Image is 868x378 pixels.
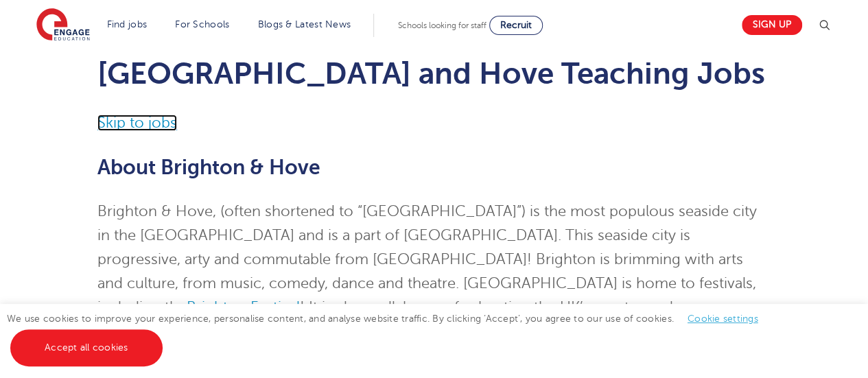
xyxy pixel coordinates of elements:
[258,19,351,29] a: Blogs & Latest News
[398,21,486,30] span: Schools looking for staff
[97,115,177,131] a: Skip to jobs
[489,16,543,35] a: Recruit
[36,8,90,43] img: Engage Education
[97,200,771,344] p: Brighton & Hove, (often shortened to “[GEOGRAPHIC_DATA]”) is the most populous seaside city in th...
[107,19,148,29] a: Find jobs
[7,314,772,353] span: We use cookies to improve your experience, personalise content, and analyse website traffic. By c...
[742,15,802,35] a: Sign up
[97,156,771,179] h2: About Brighton & Hove
[10,329,163,366] a: Accept all cookies
[500,20,532,30] span: Recruit
[175,19,229,29] a: For Schools
[97,56,771,91] h1: [GEOGRAPHIC_DATA] and Hove Teaching Jobs
[187,299,300,316] a: Brighton Festival
[688,314,758,324] a: Cookie settings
